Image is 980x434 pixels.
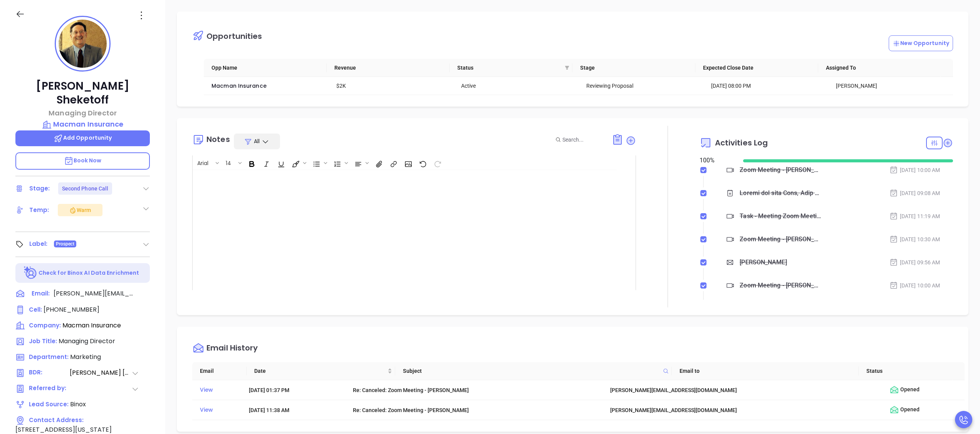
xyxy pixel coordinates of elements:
[29,238,48,250] div: Label:
[222,156,243,169] span: Font size
[249,406,342,414] div: [DATE] 11:38 AM
[353,406,599,414] div: Re: Canceled: Zoom Meeting - [PERSON_NAME]
[29,384,69,394] span: Referred by:
[695,59,818,77] th: Expected Close Date
[222,156,237,169] button: 14
[70,400,86,409] span: Binox
[327,59,450,77] th: Revenue
[586,82,700,90] div: Reviewing Proposal
[244,156,258,169] span: Bold
[353,386,599,394] div: Re: Canceled: Zoom Meeting - [PERSON_NAME]
[254,137,260,145] span: All
[371,156,385,169] span: Insert Files
[15,119,150,130] a: Macman Insurance
[610,406,879,414] div: [PERSON_NAME][EMAIL_ADDRESS][DOMAIN_NAME]
[29,337,57,345] span: Job Title:
[204,59,327,77] th: Opp Name
[56,240,75,248] span: Prospect
[889,258,940,267] div: [DATE] 09:56 AM
[430,156,444,169] span: Redo
[206,344,258,354] div: Email History
[200,405,238,415] div: View
[740,257,787,268] div: [PERSON_NAME]
[401,156,414,169] span: Insert Image
[461,82,575,90] div: Active
[29,321,61,329] span: Company:
[740,280,822,291] div: Zoom Meeting - [PERSON_NAME]
[889,385,962,395] div: Opened
[200,385,238,395] div: View
[62,321,121,330] span: Macman Insurance
[222,159,235,165] span: 14
[193,159,212,165] span: Arial
[889,405,962,415] div: Opened
[818,59,941,77] th: Assigned To
[893,39,950,47] p: New Opportunity
[62,182,109,195] div: Second Phone Call
[206,135,230,143] div: Notes
[711,82,825,90] div: [DATE] 08:00 PM
[29,183,50,194] div: Stage:
[403,367,660,375] span: Subject
[610,386,879,394] div: [PERSON_NAME][EMAIL_ADDRESS][DOMAIN_NAME]
[29,353,69,361] span: Department:
[415,156,429,169] span: Undo
[889,281,940,290] div: [DATE] 10:00 AM
[740,187,822,199] div: Loremi dol sita Cons, Adip eli Seddo816093Eiusmodt Incididunt utl Etdolor MagnaaliQua enimadm ven...
[64,157,102,164] span: Book Now
[700,156,734,165] div: 100 %
[889,166,940,174] div: [DATE] 10:00 AM
[254,367,386,375] span: Date
[836,82,950,90] div: [PERSON_NAME]
[193,156,221,169] span: Font family
[336,82,450,90] div: $2K
[563,62,571,73] span: filter
[206,32,262,40] div: Opportunities
[672,362,858,380] th: Email to
[59,337,115,346] span: Managing Director
[29,204,49,216] div: Temp:
[69,205,91,215] div: Warm
[249,386,342,394] div: [DATE] 01:37 PM
[15,108,150,118] p: Managing Director
[44,305,99,314] span: [PHONE_NUMBER]
[740,164,822,176] div: Zoom Meeting - [PERSON_NAME]
[59,20,107,68] img: profile-user
[54,289,134,298] span: [PERSON_NAME][EMAIL_ADDRESS][DOMAIN_NAME]
[32,289,50,299] span: Email:
[274,156,287,169] span: Underline
[29,368,69,378] span: BDR:
[15,425,112,434] span: [STREET_ADDRESS][US_STATE]
[562,135,603,144] input: Search...
[211,82,267,90] a: Macman Insurance
[351,156,371,169] span: Align
[288,156,308,169] span: Fill color or set the text color
[859,362,953,380] th: Status
[889,189,940,197] div: [DATE] 09:08 AM
[24,266,37,280] img: Ai-Enrich-DaqCidB-.svg
[259,156,273,169] span: Italic
[715,139,768,147] span: Activities Log
[192,362,247,380] th: Email
[309,156,329,169] span: Insert Unordered List
[39,269,139,277] p: Check for Binox AI Data Enrichment
[889,212,940,220] div: [DATE] 11:19 AM
[29,305,42,314] span: Cell :
[193,156,214,169] button: Arial
[572,59,695,77] th: Stage
[247,362,395,380] th: Date
[740,234,822,245] div: Zoom Meeting - [PERSON_NAME]
[889,235,940,244] div: [DATE] 10:30 AM
[70,368,131,378] span: [PERSON_NAME] [PERSON_NAME]
[29,416,84,424] span: Contact Address:
[70,352,101,361] span: Marketing
[15,79,150,107] p: [PERSON_NAME] Sheketoff
[457,63,562,72] span: Status
[54,134,112,142] span: Add Opportunity
[29,400,69,408] span: Lead Source:
[565,65,569,70] span: filter
[740,210,822,222] div: Task - Meeting Zoom Meeting - [PERSON_NAME]
[386,156,400,169] span: Insert link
